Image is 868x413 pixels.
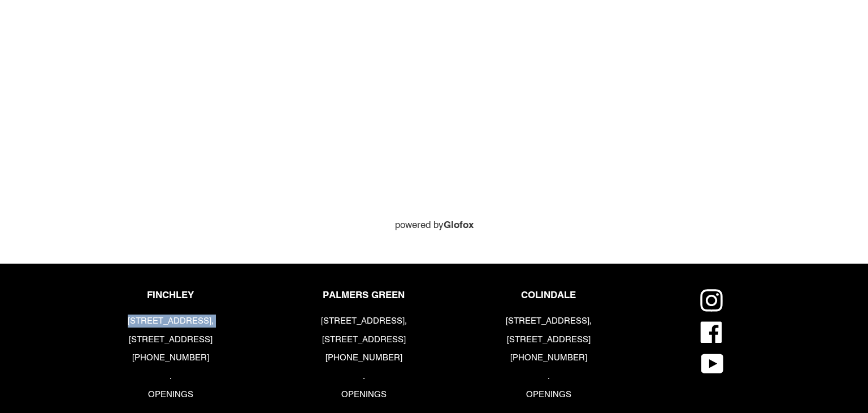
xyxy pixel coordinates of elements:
[319,289,408,300] p: PALMERS GREEN
[504,388,593,401] p: OPENINGS
[126,370,215,383] p: .
[504,289,593,300] p: COLINDALE
[126,315,215,328] p: [STREET_ADDRESS],
[126,333,215,346] p: [STREET_ADDRESS]
[319,315,408,328] p: [STREET_ADDRESS],
[126,351,215,364] p: [PHONE_NUMBER]
[504,333,593,346] p: [STREET_ADDRESS]
[126,388,215,401] p: OPENINGS
[504,315,593,328] p: [STREET_ADDRESS],
[319,370,408,383] p: .
[444,219,474,230] a: Glofox
[319,333,408,346] p: [STREET_ADDRESS]
[126,289,215,300] p: FINCHLEY
[319,351,408,364] p: [PHONE_NUMBER]
[504,351,593,364] p: [PHONE_NUMBER]
[504,370,593,383] p: .
[319,388,408,401] p: OPENINGS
